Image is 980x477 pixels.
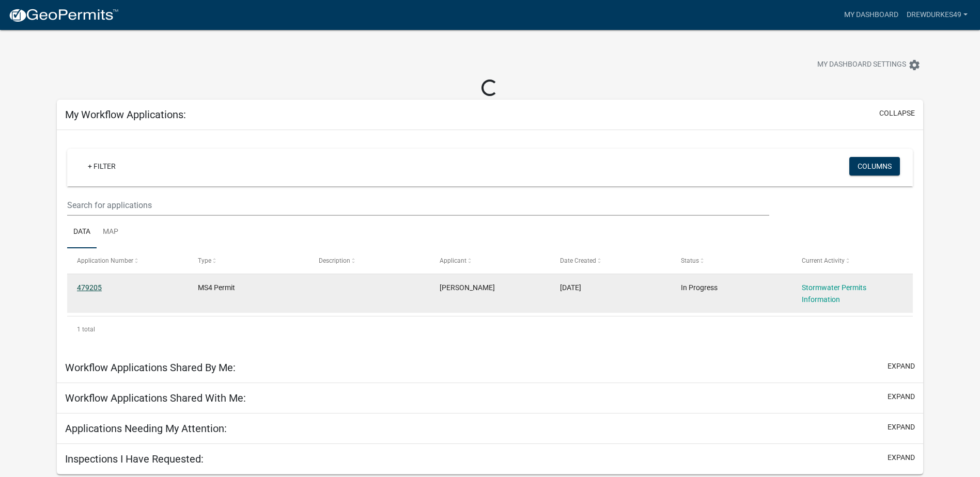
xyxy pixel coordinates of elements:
[65,108,186,121] h5: My Workflow Applications:
[198,283,235,292] span: MS4 Permit
[80,157,124,176] a: + Filter
[802,283,866,304] a: Stormwater Permits Information
[888,452,915,463] button: expand
[198,257,211,264] span: Type
[65,392,246,404] h5: Workflow Applications Shared With Me:
[97,216,125,249] a: Map
[560,283,581,292] span: 09/16/2025
[809,55,929,75] button: My Dashboard Settingssettings
[888,422,915,433] button: expand
[440,257,466,264] span: Applicant
[65,422,227,435] h5: Applications Needing My Attention:
[67,195,769,216] input: Search for applications
[802,257,845,264] span: Current Activity
[57,130,923,352] div: collapse
[429,248,550,273] datatable-header-cell: Applicant
[681,283,718,292] span: In Progress
[792,248,913,273] datatable-header-cell: Current Activity
[903,5,972,25] a: Drewdurkes49
[67,216,97,249] a: Data
[65,361,236,374] h5: Workflow Applications Shared By Me:
[65,453,204,465] h5: Inspections I Have Requested:
[681,257,699,264] span: Status
[888,391,915,402] button: expand
[879,108,915,119] button: collapse
[77,283,102,292] a: 479205
[309,248,430,273] datatable-header-cell: Description
[888,361,915,372] button: expand
[560,257,596,264] span: Date Created
[188,248,309,273] datatable-header-cell: Type
[77,257,133,264] span: Application Number
[67,248,188,273] datatable-header-cell: Application Number
[550,248,671,273] datatable-header-cell: Date Created
[440,283,495,292] span: Drew Durkes
[908,59,921,71] i: settings
[849,157,900,176] button: Columns
[817,59,906,71] span: My Dashboard Settings
[319,257,350,264] span: Description
[67,316,913,342] div: 1 total
[671,248,792,273] datatable-header-cell: Status
[840,5,903,25] a: My Dashboard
